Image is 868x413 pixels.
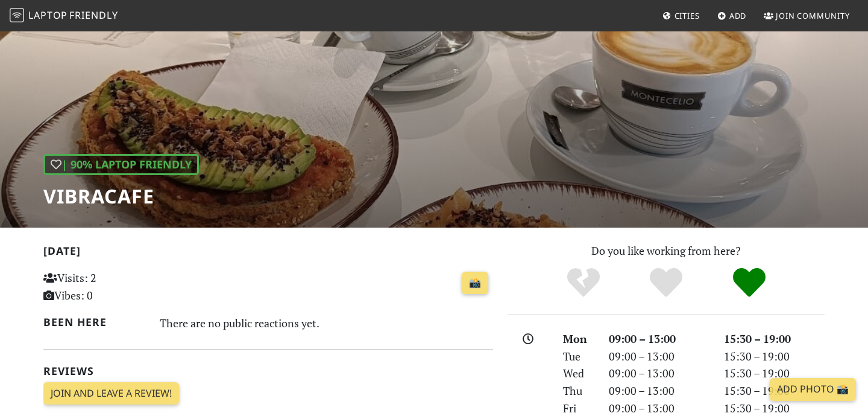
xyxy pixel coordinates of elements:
[729,10,747,21] span: Add
[556,382,602,400] div: Thu
[508,242,825,260] p: Do you like working from here?
[556,330,602,348] div: Mon
[160,313,494,333] div: There are no public reactions yet.
[658,5,705,27] a: Cities
[43,365,493,377] h2: Reviews
[43,185,199,208] h1: Vibracafe
[542,266,625,299] div: No
[759,5,855,27] a: Join Community
[776,10,850,21] span: Join Community
[602,330,717,348] div: 09:00 – 13:00
[624,266,708,299] div: Yes
[602,365,717,382] div: 09:00 – 13:00
[602,382,717,400] div: 09:00 – 13:00
[462,272,488,295] a: 📸
[43,316,145,328] h2: Been here
[708,266,791,299] div: Definitely!
[43,269,184,304] p: Visits: 2 Vibes: 0
[43,245,493,262] h2: [DATE]
[10,8,24,22] img: LaptopFriendly
[43,154,199,175] div: In general, do you like working from here?
[43,382,179,405] a: Join and leave a review!
[675,10,700,21] span: Cities
[28,8,68,22] span: Laptop
[712,5,752,27] a: Add
[10,5,118,27] a: LaptopFriendly LaptopFriendly
[69,8,118,22] span: Friendly
[556,348,602,365] div: Tue
[556,365,602,382] div: Wed
[602,348,717,365] div: 09:00 – 13:00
